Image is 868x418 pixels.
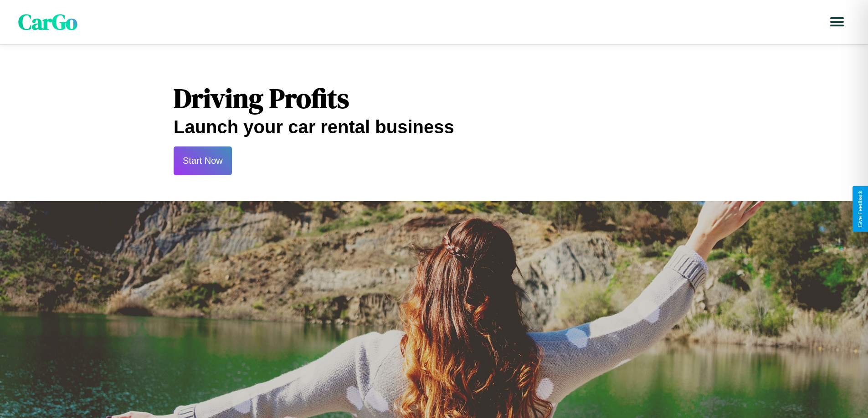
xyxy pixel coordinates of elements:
h1: Driving Profits [174,80,694,117]
div: Give Feedback [857,191,863,227]
span: CarGo [18,7,77,37]
h2: Launch your car rental business [174,117,694,137]
button: Open menu [824,9,850,35]
button: Start Now [174,146,232,175]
